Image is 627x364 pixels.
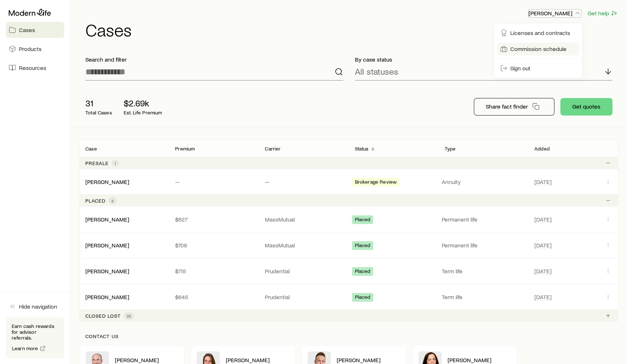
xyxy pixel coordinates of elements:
p: Type [445,146,456,152]
p: Carrier [265,146,280,152]
div: [PERSON_NAME] [85,178,129,186]
a: [PERSON_NAME] [85,178,129,185]
span: [DATE] [534,178,551,185]
p: $645 [175,293,253,301]
p: Prudential [265,293,343,301]
p: Contact us [85,333,612,339]
span: [DATE] [534,293,551,301]
div: [PERSON_NAME] [85,267,129,275]
div: Earn cash rewards for advisor referrals.Learn more [6,317,64,358]
p: Presale [85,160,109,166]
button: [PERSON_NAME] [528,9,581,18]
a: Commission schedule [497,42,579,55]
button: Hide navigation [6,298,64,314]
span: Brokerage Review [355,179,397,187]
p: Closed lost [85,313,121,319]
span: Licenses and contracts [510,29,570,36]
span: Placed [355,242,371,250]
p: All statuses [355,66,398,77]
p: Permanent life [442,216,526,223]
span: Placed [355,268,371,276]
button: Get help [587,9,618,17]
p: Added [534,146,550,152]
p: Prudential [265,267,343,275]
p: Term life [442,267,526,275]
span: 26 [127,313,131,319]
p: $708 [175,242,253,249]
a: [PERSON_NAME] [85,267,129,274]
p: Premium [175,146,195,152]
span: Commission schedule [510,45,566,52]
span: Sign out [510,64,530,72]
a: Cases [6,22,64,38]
a: Licenses and contracts [497,26,579,39]
a: [PERSON_NAME] [85,216,129,223]
p: Annuity [442,178,526,185]
p: Permanent life [442,242,526,249]
div: Client cases [80,139,618,322]
span: 1 [115,160,116,166]
p: Term life [442,293,526,301]
span: [DATE] [534,242,551,249]
p: Total Cases [85,110,112,116]
p: [PERSON_NAME] [448,356,511,364]
p: 31 [85,98,112,108]
p: Placed [85,198,105,204]
span: Placed [355,216,371,224]
a: Resources [6,60,64,76]
span: [DATE] [534,267,551,275]
p: $627 [175,216,253,223]
p: Case [85,146,97,152]
p: $715 [175,267,253,275]
button: Get quotes [560,98,612,116]
p: Search and filter [85,56,343,63]
span: Resources [19,64,46,71]
p: [PERSON_NAME] [529,9,581,17]
div: [PERSON_NAME] [85,293,129,301]
a: [PERSON_NAME] [85,242,129,248]
p: [PERSON_NAME] [337,356,400,364]
button: Share fact finder [474,98,554,116]
div: [PERSON_NAME] [85,242,129,249]
p: Status [355,146,369,152]
p: MassMutual [265,242,343,249]
p: Earn cash rewards for advisor referrals. [12,323,58,341]
button: Sign out [497,62,579,75]
span: 4 [111,198,114,204]
a: Products [6,41,64,57]
p: $2.69k [124,98,162,108]
span: Learn more [12,346,38,351]
p: [PERSON_NAME] [115,356,178,364]
span: Placed [355,294,371,302]
p: Share fact finder [486,103,528,110]
p: MassMutual [265,216,343,223]
span: [DATE] [534,216,551,223]
div: [PERSON_NAME] [85,216,129,223]
span: Products [19,45,42,52]
span: Hide navigation [19,303,57,310]
p: Est. Life Premium [124,110,162,116]
p: By case status [355,56,613,63]
a: [PERSON_NAME] [85,293,129,300]
span: Cases [19,26,35,34]
h1: Cases [85,21,618,38]
p: — [265,178,343,185]
p: [PERSON_NAME] [226,356,289,364]
p: — [175,178,253,185]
